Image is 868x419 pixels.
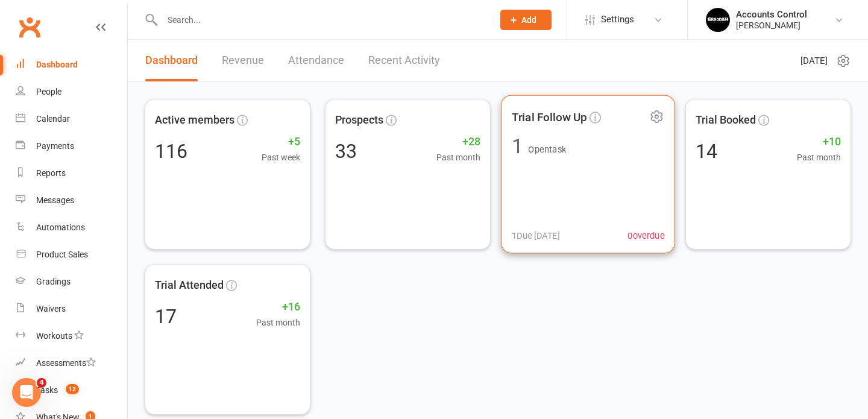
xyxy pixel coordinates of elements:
[36,87,61,96] div: People
[222,40,264,81] a: Revenue
[800,54,828,68] span: [DATE]
[16,295,127,323] a: Waivers
[528,144,566,154] span: Open task
[16,268,127,295] a: Gradings
[36,331,72,341] div: Workouts
[696,112,756,129] span: Trial Booked
[155,112,234,129] span: Active members
[16,323,127,350] a: Workouts
[159,11,485,28] input: Search...
[36,114,70,124] div: Calendar
[36,358,96,368] div: Assessments
[436,133,480,151] span: +28
[706,8,730,32] img: thumb_image1701918351.png
[12,378,41,407] iframe: Intercom live chat
[16,106,127,133] a: Calendar
[512,228,560,243] span: 1 Due [DATE]
[627,228,664,243] span: 0 overdue
[335,142,357,161] div: 33
[797,133,841,151] span: +10
[16,214,127,241] a: Automations
[16,133,127,160] a: Payments
[37,378,46,388] span: 4
[36,385,58,395] div: Tasks
[500,10,552,30] button: Add
[512,136,523,157] div: 1
[256,298,300,316] span: +16
[36,304,66,313] div: Waivers
[288,40,344,81] a: Attendance
[14,12,45,42] a: Clubworx
[368,40,440,81] a: Recent Activity
[36,250,88,259] div: Product Sales
[36,168,66,178] div: Reports
[36,277,71,286] div: Gradings
[512,108,587,126] span: Trial Follow Up
[521,15,536,25] span: Add
[262,133,300,151] span: +5
[797,151,841,164] span: Past month
[601,6,634,33] span: Settings
[16,241,127,268] a: Product Sales
[155,307,177,326] div: 17
[16,160,127,187] a: Reports
[16,78,127,106] a: People
[36,60,78,69] div: Dashboard
[696,142,717,161] div: 14
[36,222,85,232] div: Automations
[16,350,127,377] a: Assessments
[16,187,127,214] a: Messages
[155,277,224,294] span: Trial Attended
[736,9,807,20] div: Accounts Control
[736,20,807,31] div: [PERSON_NAME]
[16,51,127,78] a: Dashboard
[36,141,74,151] div: Payments
[36,195,74,205] div: Messages
[66,384,79,394] span: 12
[262,151,300,164] span: Past week
[335,112,383,129] span: Prospects
[436,151,480,164] span: Past month
[145,40,198,81] a: Dashboard
[256,316,300,329] span: Past month
[16,377,127,404] a: Tasks 12
[155,142,187,161] div: 116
